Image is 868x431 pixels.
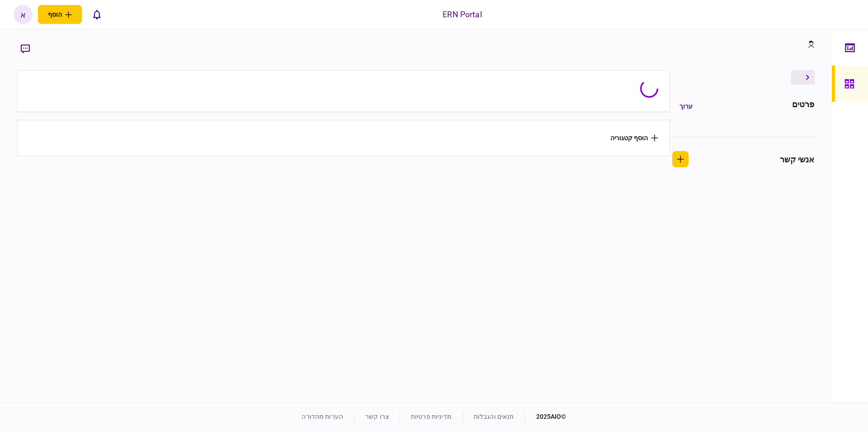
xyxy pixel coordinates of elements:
[14,5,33,24] button: א
[411,413,452,420] a: מדיניות פרטיות
[87,5,106,24] button: פתח רשימת התראות
[672,98,700,114] button: ערוך
[780,153,815,166] div: אנשי קשר
[38,5,82,24] button: פתח תפריט להוספת לקוח
[610,134,658,142] button: הוסף קטגוריה
[443,9,481,20] div: ERN Portal
[525,412,566,422] div: © 2025 AIO
[474,413,514,420] a: תנאים והגבלות
[792,98,815,114] div: פרטים
[365,413,389,420] a: צרו קשר
[302,413,343,420] a: הערות מהדורה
